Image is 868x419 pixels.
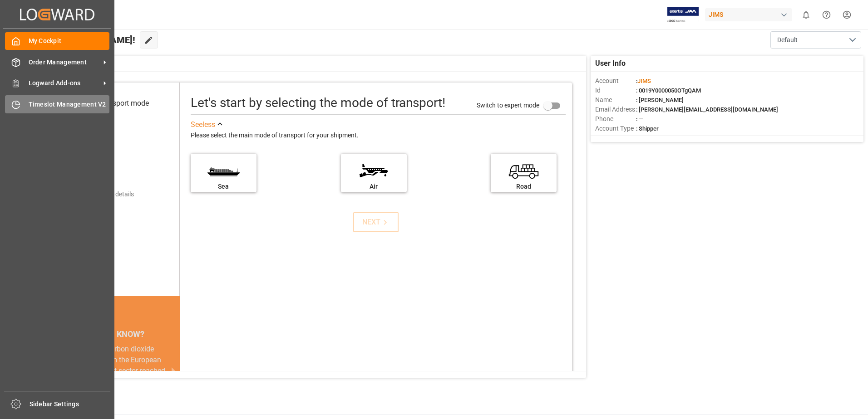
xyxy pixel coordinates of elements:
[595,58,626,69] span: User Info
[667,7,699,23] img: Exertis%20JAM%20-%20Email%20Logo.jpg_1722504956.jpg
[191,119,215,130] div: See less
[595,124,636,133] span: Account Type
[353,212,399,232] button: NEXT
[595,114,636,124] span: Phone
[191,93,445,112] div: Let's start by selecting the mode of transport!
[595,76,636,86] span: Account
[29,36,110,46] span: My Cockpit
[195,182,252,191] div: Sea
[770,31,861,49] button: open menu
[636,125,659,132] span: : Shipper
[345,182,402,191] div: Air
[29,58,100,67] span: Order Management
[167,344,180,398] button: next slide / item
[77,190,134,199] div: Add shipping details
[30,400,111,409] span: Sidebar Settings
[38,31,135,49] span: Hello [PERSON_NAME]!
[636,97,684,103] span: : [PERSON_NAME]
[362,217,390,228] div: NEXT
[816,5,837,25] button: Help Center
[495,182,552,191] div: Road
[705,6,796,23] button: JIMS
[705,8,792,21] div: JIMS
[5,32,109,50] a: My Cockpit
[29,78,100,88] span: Logward Add-ons
[5,95,109,113] a: Timeslot Management V2
[637,78,651,84] span: JIMS
[595,105,636,114] span: Email Address
[636,78,651,84] span: :
[477,101,539,108] span: Switch to expert mode
[595,86,636,95] span: Id
[636,116,643,122] span: : —
[636,106,778,113] span: : [PERSON_NAME][EMAIL_ADDRESS][DOMAIN_NAME]
[777,35,798,45] span: Default
[191,130,566,141] div: Please select the main mode of transport for your shipment.
[595,95,636,105] span: Name
[636,87,701,94] span: : 0019Y0000050OTgQAM
[796,5,816,25] button: show 0 new notifications
[29,100,110,109] span: Timeslot Management V2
